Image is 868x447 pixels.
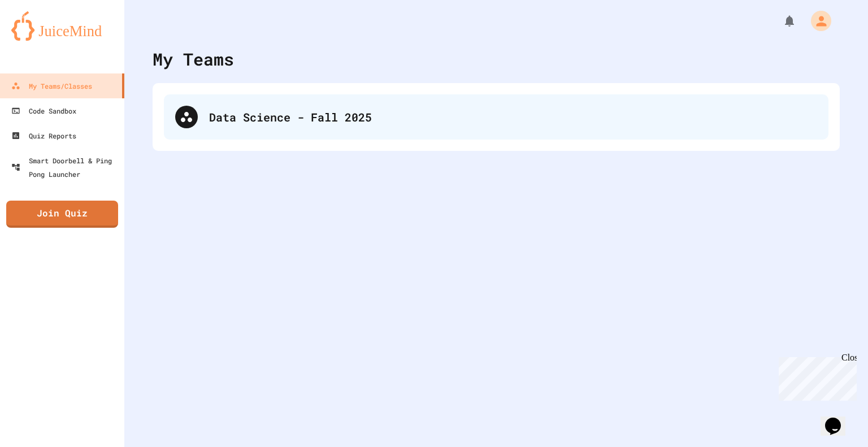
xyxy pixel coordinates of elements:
a: Join Quiz [6,201,118,228]
div: My Account [799,8,834,34]
div: Quiz Reports [11,129,76,142]
img: logo-orange.svg [11,11,113,41]
div: Data Science - Fall 2025 [164,94,828,140]
div: Data Science - Fall 2025 [209,109,817,125]
div: Code Sandbox [11,104,76,118]
div: Chat with us now!Close [5,5,78,72]
div: My Notifications [762,11,799,31]
div: My Teams/Classes [11,79,92,93]
iframe: chat widget [821,402,857,436]
div: Smart Doorbell & Ping Pong Launcher [11,154,120,181]
div: My Teams [153,46,234,72]
iframe: chat widget [774,353,857,401]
